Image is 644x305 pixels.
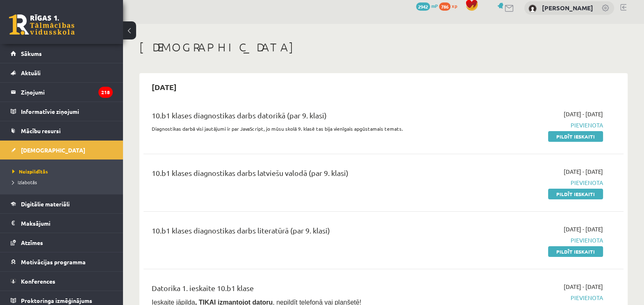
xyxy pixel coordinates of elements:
a: [DEMOGRAPHIC_DATA] [11,141,113,159]
a: 2942 mP [416,2,438,9]
a: Aktuāli [11,63,113,82]
a: Digitālie materiāli [11,194,113,213]
span: Pievienota [461,293,603,302]
a: Mācību resursi [11,121,113,140]
span: Pievienota [461,178,603,187]
div: 10.b1 klases diagnostikas darbs literatūrā (par 9. klasi) [152,225,448,240]
span: Neizpildītās [12,168,48,175]
span: Mācību resursi [21,127,61,134]
a: Sākums [11,44,113,63]
h1: [DEMOGRAPHIC_DATA] [139,40,628,54]
span: [DATE] - [DATE] [564,225,603,233]
span: 786 [439,2,451,11]
a: Informatīvie ziņojumi [11,102,113,121]
span: Izlabotās [12,179,37,185]
a: Neizpildītās [12,168,115,175]
span: 2942 [416,2,430,11]
legend: Maksājumi [21,214,113,233]
a: Rīgas 1. Tālmācības vidusskola [9,14,75,35]
span: Sākums [21,50,42,57]
div: 10.b1 klases diagnostikas darbs latviešu valodā (par 9. klasi) [152,167,448,183]
span: mP [431,2,438,9]
a: Konferences [11,272,113,291]
span: [DATE] - [DATE] [564,110,603,118]
span: Aktuāli [21,69,41,76]
p: Diagnostikas darbā visi jautājumi ir par JavaScript, jo mūsu skolā 9. klasē tas bija vienīgais ap... [152,125,448,132]
a: [PERSON_NAME] [542,4,593,12]
span: Digitālie materiāli [21,200,70,208]
a: Motivācijas programma [11,252,113,271]
span: Pievienota [461,236,603,245]
img: Gita Gauča [528,5,537,13]
span: Pievienota [461,121,603,129]
span: Atzīmes [21,239,43,246]
i: 218 [98,87,113,98]
span: [DATE] - [DATE] [564,282,603,291]
div: Datorika 1. ieskaite 10.b1 klase [152,282,448,298]
a: Izlabotās [12,178,115,186]
div: 10.b1 klases diagnostikas darbs datorikā (par 9. klasi) [152,110,448,125]
span: Konferences [21,277,55,285]
a: 786 xp [439,2,461,9]
a: Atzīmes [11,233,113,252]
a: Pildīt ieskaiti [548,131,603,142]
a: Pildīt ieskaiti [548,189,603,199]
span: [DATE] - [DATE] [564,167,603,176]
a: Ziņojumi218 [11,83,113,102]
span: Proktoringa izmēģinājums [21,297,92,304]
a: Pildīt ieskaiti [548,246,603,257]
h2: [DATE] [143,77,185,97]
span: [DEMOGRAPHIC_DATA] [21,146,85,154]
legend: Informatīvie ziņojumi [21,102,113,121]
span: Motivācijas programma [21,258,86,266]
legend: Ziņojumi [21,83,113,102]
span: xp [452,2,457,9]
a: Maksājumi [11,214,113,233]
